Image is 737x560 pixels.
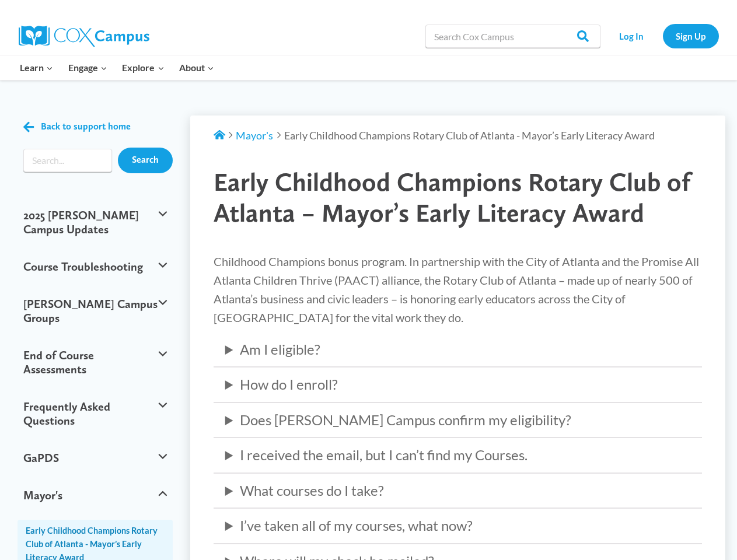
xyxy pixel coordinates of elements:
[425,24,600,48] input: Search Cox Campus
[225,480,690,502] summary: What courses do I take?
[13,55,222,80] nav: Primary Navigation
[23,118,131,135] a: Back to support home
[19,26,149,47] img: Cox Campus
[225,444,690,466] summary: I received the email, but I can’t find my Courses.
[606,24,657,48] a: Log In
[663,24,719,48] a: Sign Up
[18,248,173,285] button: Course Troubleshooting
[225,514,690,537] summary: I’ve taken all of my courses, what now?
[18,477,173,514] button: Mayor's
[18,439,173,477] button: GaPDS
[225,409,690,431] summary: Does [PERSON_NAME] Campus confirm my eligibility?
[284,129,655,142] span: Early Childhood Champions Rotary Club of Atlanta - Mayor’s Early Literacy Award
[214,129,225,142] a: Support Home
[18,285,173,337] button: [PERSON_NAME] Campus Groups
[68,60,107,75] span: Engage
[122,60,164,75] span: Explore
[18,197,173,248] button: 2025 [PERSON_NAME] Campus Updates
[225,373,690,395] summary: How do I enroll?
[118,148,173,173] input: Search
[41,121,131,132] span: Back to support home
[18,337,173,388] button: End of Course Assessments
[23,149,112,172] form: Search form
[236,129,273,142] a: Mayor's
[20,60,53,75] span: Learn
[225,338,690,360] summary: Am I eligible?
[214,166,691,228] span: Early Childhood Champions Rotary Club of Atlanta – Mayor’s Early Literacy Award
[606,24,719,48] nav: Secondary Navigation
[179,60,214,75] span: About
[214,252,702,327] p: Childhood Champions bonus program. In partnership with the City of Atlanta and the Promise All At...
[23,149,112,172] input: Search input
[18,388,173,439] button: Frequently Asked Questions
